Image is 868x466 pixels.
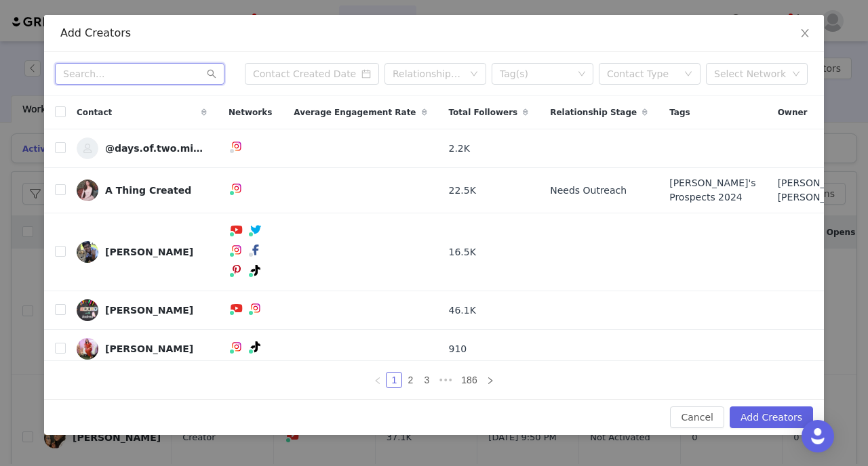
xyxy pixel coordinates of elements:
span: Needs Outreach [550,184,627,198]
img: 0e287ad3-f211-4b2b-89c8-2af2a1549eed.jpg [77,179,98,201]
img: instagram.svg [231,341,242,352]
i: icon: left [374,377,382,385]
a: 3 [419,373,434,387]
a: A Thing Created [77,179,207,201]
span: Tags [669,106,690,119]
i: icon: down [684,70,692,79]
img: 40d50693-8620-49cf-b166-aaafb40d7d53.jpg [77,241,98,263]
div: [PERSON_NAME] [105,305,193,316]
a: [PERSON_NAME] [77,338,207,360]
span: [PERSON_NAME] [PERSON_NAME] [778,176,856,205]
div: Tag(s) [500,67,573,81]
span: Networks [229,106,272,119]
span: 2.2K [449,142,470,156]
span: 22.5K [449,184,476,198]
input: Contact Created Date [245,63,379,85]
li: 2 [402,372,418,388]
div: Contact Type [607,67,677,81]
div: Select Network [714,67,787,81]
i: icon: down [578,70,586,79]
i: icon: calendar [361,69,371,79]
img: 036a530e-94f9-4318-82ad-bc288296289b.jpg [77,299,98,321]
span: Average Engagement Rate [294,106,416,119]
span: 16.5K [449,245,476,259]
i: icon: down [792,70,800,79]
a: @days.of.two.mini.dachshunds [PERSON_NAME], posting as my two dogs and our life - I do drawing, p... [77,137,207,159]
div: Open Intercom Messenger [802,420,834,452]
li: 186 [456,372,481,388]
div: Relationship Stage [393,67,463,81]
div: [PERSON_NAME] [105,247,193,257]
i: icon: close [800,28,810,39]
img: instagram.svg [231,245,242,255]
li: 3 [418,372,435,388]
span: 910 [449,342,467,356]
span: Total Followers [449,106,518,119]
span: ••• [435,372,456,388]
div: @days.of.two.mini.dachshunds [PERSON_NAME], posting as my two dogs and our life - I do drawing, p... [105,143,207,154]
span: Relationship Stage [550,106,637,119]
img: instagram.svg [231,183,242,194]
button: Add Creators [730,406,813,428]
a: [PERSON_NAME] [77,299,207,321]
a: 2 [403,373,418,387]
img: 83b4acef-d6fd-43ec-a56b-2ad5281a36d1--s.jpg [77,137,98,159]
img: instagram.svg [231,141,242,152]
li: Previous Page [370,372,386,388]
span: 46.1K [449,303,476,318]
i: icon: search [207,69,216,79]
img: instagram.svg [250,303,261,314]
div: [PERSON_NAME] [105,343,193,354]
i: icon: right [486,377,494,385]
span: Owner [778,106,808,119]
button: Cancel [670,406,724,428]
div: Add Creators [60,26,808,41]
div: A Thing Created [105,185,191,196]
li: Next 3 Pages [435,372,456,388]
a: 1 [387,373,401,387]
span: Contact [77,106,112,119]
span: [PERSON_NAME]'s Prospects 2024 [669,176,755,205]
input: Search... [55,63,224,85]
button: Close [786,15,824,53]
img: 4007b6eb-3d93-474f-8903-a6c82735f781.jpg [77,338,98,360]
li: Next Page [482,372,498,388]
a: 186 [457,373,481,387]
a: [PERSON_NAME] [77,241,207,263]
li: 1 [386,372,402,388]
i: icon: down [470,70,478,79]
